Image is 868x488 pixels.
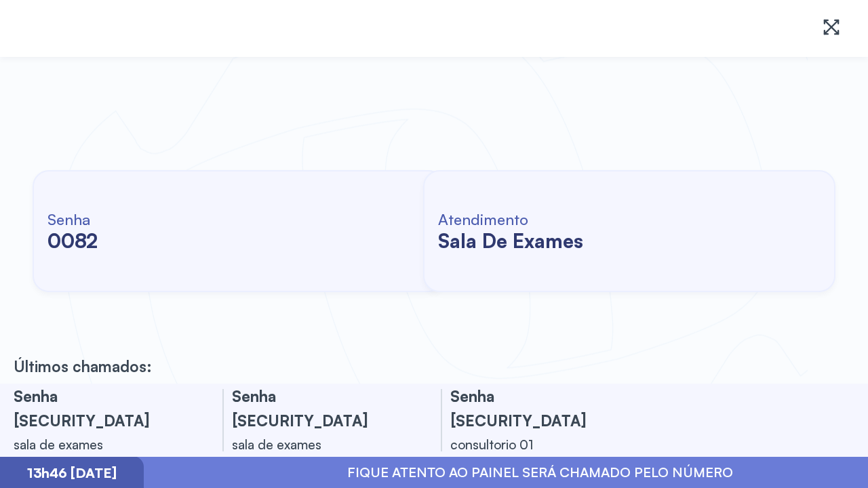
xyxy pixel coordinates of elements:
h3: Senha [SECURITY_DATA] [14,384,190,432]
h3: Senha [SECURITY_DATA] [450,384,627,432]
h6: Atendimento [438,209,583,228]
img: Logotipo do estabelecimento [22,11,174,46]
div: sala de exames [232,432,408,457]
div: sala de exames [14,432,190,457]
h6: Senha [47,209,98,228]
h2: sala de exames [438,228,583,253]
p: Últimos chamados: [14,357,152,375]
h2: 0082 [47,228,98,253]
h3: Senha [SECURITY_DATA] [232,384,408,432]
div: consultorio 01 [450,432,627,457]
